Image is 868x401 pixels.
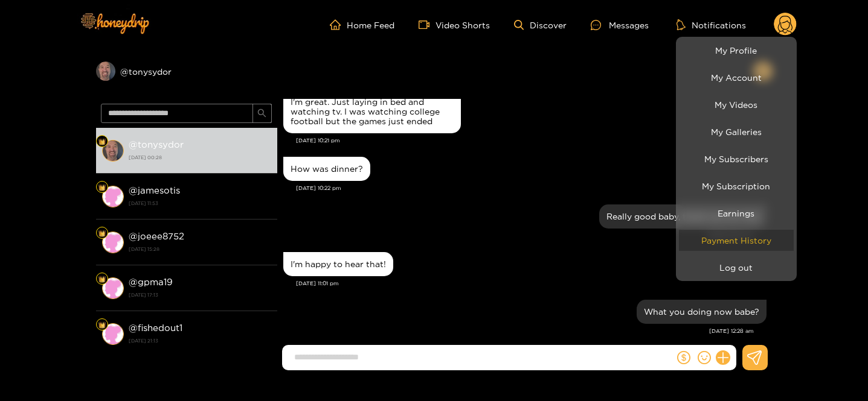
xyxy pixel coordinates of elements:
a: Payment History [679,230,794,251]
a: My Account [679,67,794,88]
a: Earnings [679,203,794,224]
a: My Profile [679,40,794,61]
a: My Videos [679,94,794,115]
a: My Subscription [679,175,794,197]
button: Log out [679,257,794,278]
a: My Subscribers [679,148,794,169]
a: My Galleries [679,121,794,142]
